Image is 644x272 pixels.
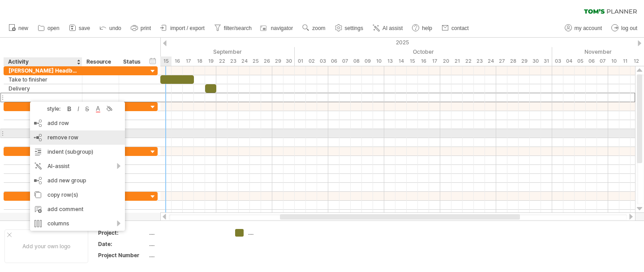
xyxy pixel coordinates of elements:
div: [PERSON_NAME] Headboard [9,66,77,75]
a: open [35,22,62,34]
span: import / export [170,25,205,31]
div: indent (subgroup) [30,145,125,159]
div: Take to finisher [9,75,77,84]
a: import / export [158,22,207,34]
div: .... [149,229,224,237]
div: style: [34,105,65,112]
a: undo [97,22,124,34]
div: Wednesday, 5 November 2025 [575,56,586,66]
a: save [67,22,93,34]
div: copy row(s) [30,188,125,202]
div: .... [149,251,224,259]
span: save [79,25,90,31]
div: Thursday, 2 October 2025 [306,56,317,66]
div: Tuesday, 4 November 2025 [563,56,575,66]
div: Status [123,57,143,66]
div: Friday, 19 September 2025 [205,56,216,66]
span: settings [345,25,363,31]
a: filter/search [212,22,254,34]
a: zoom [300,22,328,34]
span: log out [621,25,637,31]
span: filter/search [224,25,252,31]
div: Friday, 3 October 2025 [317,56,328,66]
div: Monday, 20 October 2025 [440,56,451,66]
div: add comment [30,202,125,216]
span: navigator [271,25,293,31]
div: Monday, 22 September 2025 [216,56,228,66]
div: Thursday, 25 September 2025 [250,56,261,66]
div: Friday, 24 October 2025 [485,56,496,66]
div: Wednesday, 15 October 2025 [407,56,418,66]
a: navigator [259,22,296,34]
div: Thursday, 16 October 2025 [418,56,429,66]
div: Monday, 13 October 2025 [384,56,395,66]
span: contact [451,25,469,31]
span: new [18,25,28,31]
div: Monday, 15 September 2025 [160,56,172,66]
div: Tuesday, 23 September 2025 [228,56,239,66]
div: Friday, 17 October 2025 [429,56,440,66]
span: zoom [312,25,325,31]
div: Friday, 31 October 2025 [541,56,552,66]
a: AI assist [370,22,405,34]
div: Thursday, 30 October 2025 [530,56,541,66]
div: Project: [98,229,147,237]
div: add row [30,116,125,130]
a: my account [562,22,605,34]
div: Wednesday, 22 October 2025 [463,56,474,66]
a: help [410,22,435,34]
div: Wednesday, 12 November 2025 [631,56,642,66]
div: Monday, 29 September 2025 [272,56,283,66]
span: open [47,25,60,31]
div: Tuesday, 14 October 2025 [395,56,407,66]
div: Wednesday, 24 September 2025 [239,56,250,66]
div: Tuesday, 7 October 2025 [339,56,351,66]
div: columns [30,216,125,231]
div: Wednesday, 29 October 2025 [519,56,530,66]
span: remove row [47,134,78,141]
span: help [422,25,432,31]
div: Thursday, 6 November 2025 [586,56,597,66]
div: Tuesday, 30 September 2025 [283,56,295,66]
a: new [6,22,31,34]
div: Wednesday, 8 October 2025 [351,56,362,66]
div: Project Number [98,251,147,259]
div: Monday, 10 November 2025 [608,56,619,66]
div: Tuesday, 16 September 2025 [172,56,183,66]
a: print [129,22,154,34]
div: .... [248,229,297,237]
div: Date: [98,240,147,248]
div: September 2025 [48,47,295,56]
div: Monday, 6 October 2025 [328,56,339,66]
div: Tuesday, 11 November 2025 [619,56,631,66]
div: Friday, 7 November 2025 [597,56,608,66]
div: AI-assist [30,159,125,173]
div: Tuesday, 21 October 2025 [451,56,463,66]
div: Friday, 26 September 2025 [261,56,272,66]
div: Thursday, 23 October 2025 [474,56,485,66]
div: Wednesday, 1 October 2025 [295,56,306,66]
a: contact [439,22,472,34]
span: AI assist [382,25,403,31]
span: undo [109,25,121,31]
div: Add your own logo [4,229,88,263]
div: Activity [8,57,77,66]
div: Tuesday, 28 October 2025 [507,56,519,66]
div: Delivery [9,84,77,93]
span: my account [575,25,602,31]
div: Monday, 3 November 2025 [552,56,563,66]
div: Wednesday, 17 September 2025 [183,56,194,66]
a: settings [333,22,366,34]
div: Monday, 27 October 2025 [496,56,507,66]
div: add new group [30,173,125,188]
div: Thursday, 18 September 2025 [194,56,205,66]
span: print [141,25,151,31]
a: log out [609,22,640,34]
div: .... [149,240,224,248]
div: Thursday, 9 October 2025 [362,56,373,66]
div: Friday, 10 October 2025 [373,56,384,66]
div: October 2025 [295,47,552,56]
div: Resource [86,57,114,66]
